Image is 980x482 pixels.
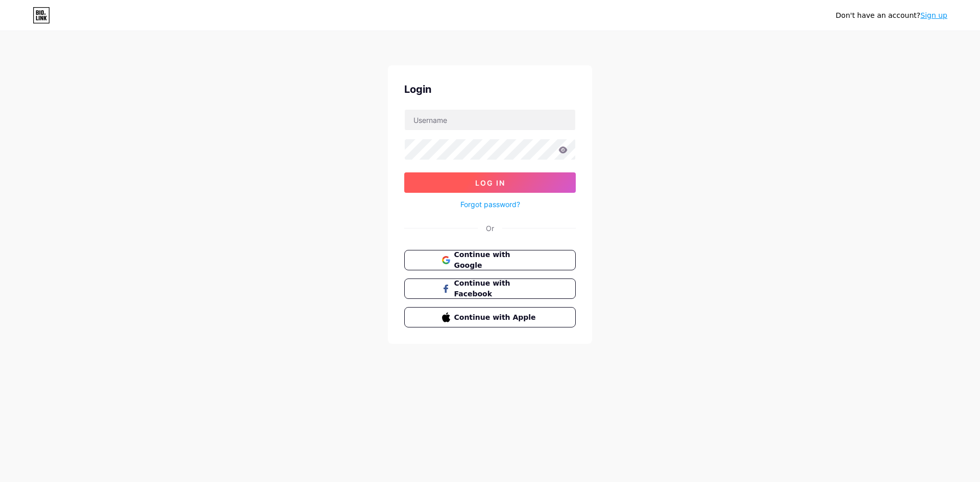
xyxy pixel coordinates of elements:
span: Continue with Facebook [454,278,538,299]
div: Or [486,223,494,234]
button: Continue with Apple [404,307,576,327]
button: Continue with Facebook [404,278,576,299]
div: Login [404,82,576,97]
span: Continue with Apple [454,312,538,323]
button: Log In [404,172,576,193]
div: Don't have an account? [836,10,947,21]
a: Forgot password? [460,199,520,210]
a: Sign up [920,11,947,19]
span: Continue with Google [454,249,538,271]
input: Username [405,110,575,130]
button: Continue with Google [404,250,576,270]
span: Log In [475,179,505,187]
